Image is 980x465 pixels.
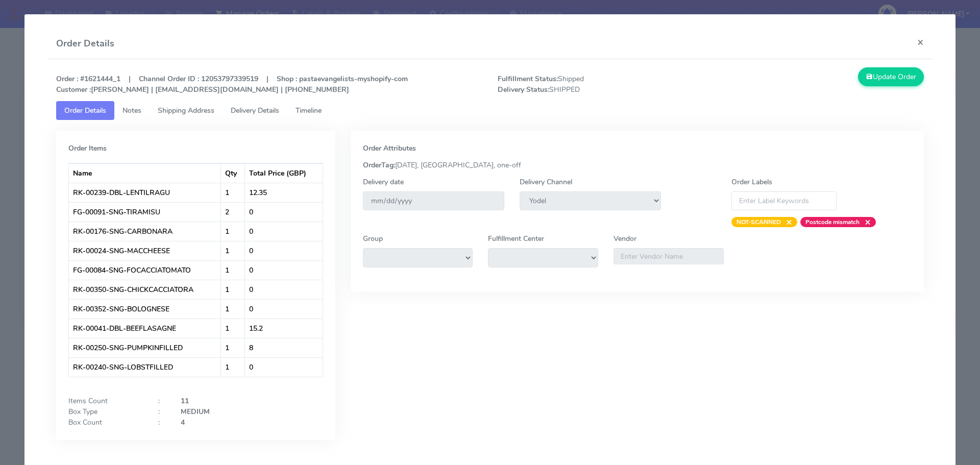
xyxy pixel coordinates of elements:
td: RK-00239-DBL-LENTILRAGU [69,183,222,202]
td: 15.2 [245,319,322,338]
span: Delivery Details [231,106,279,115]
strong: MEDIUM [181,407,210,417]
div: Box Type [61,406,151,417]
div: [DATE], [GEOGRAPHIC_DATA], one-off [355,160,920,170]
td: 12.35 [245,183,322,202]
strong: 11 [181,396,189,406]
div: Box Count [61,417,151,428]
td: 1 [221,357,245,377]
td: 0 [245,280,322,299]
button: Update Order [858,67,924,86]
td: 1 [221,241,245,260]
label: Vendor [614,233,636,244]
td: 1 [221,183,245,202]
td: 8 [245,338,322,357]
ul: Tabs [56,101,924,120]
div: Items Count [61,396,151,406]
td: 1 [221,299,245,319]
td: FG-00084-SNG-FOCACCIATOMATO [69,260,222,280]
h4: Order Details [56,37,114,51]
td: RK-00352-SNG-BOLOGNESE [69,299,222,319]
td: 1 [221,222,245,241]
td: 2 [221,202,245,222]
strong: Postcode mismatch [805,218,860,226]
div: : [151,417,173,428]
strong: OrderTag: [363,160,395,170]
td: RK-00350-SNG-CHICKCACCIATORA [69,280,222,299]
td: 1 [221,280,245,299]
strong: Order : #1621444_1 | Channel Order ID : 12053797339519 | Shop : pastaevangelists-myshopify-com [P... [56,74,408,94]
td: 0 [245,299,322,319]
td: 0 [245,202,322,222]
label: Fulfillment Center [488,233,544,244]
strong: Fulfillment Status: [498,74,558,84]
div: : [151,396,173,406]
td: RK-00250-SNG-PUMPKINFILLED [69,338,222,357]
td: RK-00240-SNG-LOBSTFILLED [69,357,222,377]
div: : [151,406,173,417]
strong: Delivery Status: [498,85,549,94]
input: Enter Label Keywords [731,191,837,210]
td: RK-00024-SNG-MACCHEESE [69,241,222,260]
strong: NOT-SCANNED [737,218,781,226]
td: RK-00176-SNG-CARBONARA [69,222,222,241]
strong: Customer : [56,85,91,94]
td: 0 [245,357,322,377]
td: 1 [221,319,245,338]
label: Delivery date [363,177,404,187]
span: Timeline [296,106,322,115]
td: 0 [245,241,322,260]
span: Order Details [64,106,106,115]
input: Enter Vendor Name [614,248,724,264]
span: × [781,217,792,227]
td: 0 [245,222,322,241]
span: Notes [122,106,141,115]
strong: 4 [181,418,185,427]
label: Order Labels [731,177,772,187]
strong: Order Attributes [363,143,416,153]
td: 0 [245,260,322,280]
td: 1 [221,338,245,357]
td: FG-00091-SNG-TIRAMISU [69,202,222,222]
label: Delivery Channel [520,177,572,187]
span: × [860,217,871,227]
th: Name [69,163,222,183]
label: Group [363,233,383,244]
td: RK-00041-DBL-BEEFLASAGNE [69,319,222,338]
span: Shipping Address [158,106,214,115]
th: Total Price (GBP) [245,163,322,183]
th: Qty [221,163,245,183]
td: 1 [221,260,245,280]
span: Shipped SHIPPED [490,74,711,95]
strong: Order Items [68,143,107,153]
button: Close [909,29,932,56]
